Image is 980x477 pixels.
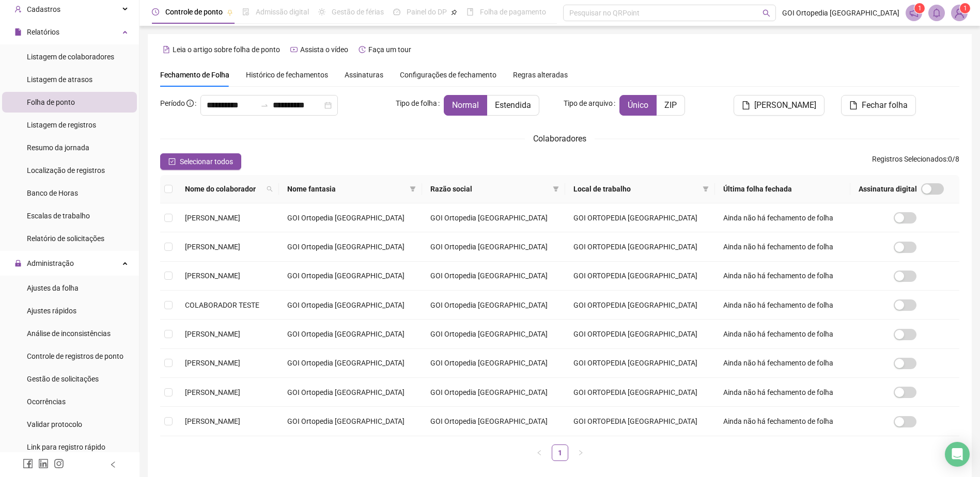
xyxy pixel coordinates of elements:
[466,8,474,15] span: book
[185,301,259,309] span: COLABORADOR TESTE
[267,186,273,192] span: search
[552,445,568,460] a: 1
[290,46,298,53] span: youtube
[533,134,586,144] span: Colaboradores
[27,375,99,383] span: Gestão de solicitações
[565,320,715,348] td: GOI ORTOPEDIA [GEOGRAPHIC_DATA]
[572,444,589,461] li: Próxima página
[287,183,406,195] span: Nome fantasia
[918,5,922,12] span: 1
[14,28,22,36] span: file
[27,144,89,152] span: Resumo da jornada
[565,349,715,378] td: GOI ORTOPEDIA [GEOGRAPHIC_DATA]
[27,443,105,451] span: Link para registro rápido
[110,461,117,468] span: left
[952,5,967,21] img: 89660
[23,458,33,469] span: facebook
[536,450,542,456] span: left
[27,121,96,129] span: Listagem de registros
[723,359,833,367] span: Ainda não há fechamento de folha
[185,388,240,396] span: [PERSON_NAME]
[628,100,648,110] span: Único
[963,5,967,12] span: 1
[27,75,92,84] span: Listagem de atrasos
[872,153,959,170] span: : 0 / 8
[368,45,411,54] span: Faça um tour
[723,272,833,280] span: Ainda não há fechamento de folha
[565,291,715,320] td: GOI ORTOPEDIA [GEOGRAPHIC_DATA]
[300,45,348,54] span: Assista o vídeo
[279,203,422,232] td: GOI Ortopedia [GEOGRAPHIC_DATA]
[27,329,111,338] span: Análise de inconsistências
[422,320,565,348] td: GOI Ortopedia [GEOGRAPHIC_DATA]
[664,100,677,110] span: ZIP
[551,181,561,197] span: filter
[27,212,90,220] span: Escalas de trabalho
[27,5,60,13] span: Cadastros
[565,262,715,291] td: GOI ORTOPEDIA [GEOGRAPHIC_DATA]
[27,53,114,61] span: Listagem de colaboradores
[451,9,457,15] span: pushpin
[945,442,970,467] div: Open Intercom Messenger
[422,262,565,291] td: GOI Ortopedia [GEOGRAPHIC_DATA]
[422,291,565,320] td: GOI Ortopedia [GEOGRAPHIC_DATA]
[763,9,770,17] span: search
[422,407,565,436] td: GOI Ortopedia [GEOGRAPHIC_DATA]
[565,203,715,232] td: GOI ORTOPEDIA [GEOGRAPHIC_DATA]
[279,349,422,378] td: GOI Ortopedia [GEOGRAPHIC_DATA]
[701,181,711,197] span: filter
[38,458,49,469] span: linkedin
[27,397,66,406] span: Ocorrências
[408,181,418,197] span: filter
[332,8,384,16] span: Gestão de férias
[27,189,78,197] span: Banco de Horas
[400,71,496,78] span: Configurações de fechamento
[14,6,22,13] span: user-add
[430,183,549,195] span: Razão social
[165,8,223,16] span: Controle de ponto
[862,99,908,112] span: Fechar folha
[152,8,159,15] span: clock-circle
[932,8,941,18] span: bell
[54,458,64,469] span: instagram
[841,95,916,116] button: Fechar folha
[160,71,229,79] span: Fechamento de Folha
[723,417,833,425] span: Ainda não há fechamento de folha
[14,260,22,267] span: lock
[480,8,546,16] span: Folha de pagamento
[279,378,422,407] td: GOI Ortopedia [GEOGRAPHIC_DATA]
[723,388,833,396] span: Ainda não há fechamento de folha
[173,45,280,54] span: Leia o artigo sobre folha de ponto
[723,214,833,222] span: Ainda não há fechamento de folha
[849,101,858,109] span: file
[553,186,559,192] span: filter
[185,183,262,195] span: Nome do colaborador
[410,186,416,192] span: filter
[185,243,240,251] span: [PERSON_NAME]
[565,407,715,436] td: GOI ORTOPEDIA [GEOGRAPHIC_DATA]
[185,272,240,280] span: [PERSON_NAME]
[703,186,709,192] span: filter
[960,3,970,13] sup: Atualize o seu contato no menu Meus Dados
[407,8,447,16] span: Painel do DP
[513,71,568,78] span: Regras alteradas
[452,100,479,110] span: Normal
[279,291,422,320] td: GOI Ortopedia [GEOGRAPHIC_DATA]
[531,444,548,461] li: Página anterior
[27,166,105,174] span: Localização de registros
[256,8,309,16] span: Admissão digital
[27,307,76,315] span: Ajustes rápidos
[27,420,82,428] span: Validar protocolo
[242,8,250,15] span: file-done
[723,301,833,309] span: Ainda não há fechamento de folha
[185,330,240,338] span: [PERSON_NAME]
[279,232,422,261] td: GOI Ortopedia [GEOGRAPHIC_DATA]
[573,183,699,195] span: Local de trabalho
[318,8,325,15] span: sun
[782,7,899,19] span: GOI Ortopedia [GEOGRAPHIC_DATA]
[422,349,565,378] td: GOI Ortopedia [GEOGRAPHIC_DATA]
[185,214,240,222] span: [PERSON_NAME]
[227,9,233,15] span: pushpin
[422,378,565,407] td: GOI Ortopedia [GEOGRAPHIC_DATA]
[754,99,816,112] span: [PERSON_NAME]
